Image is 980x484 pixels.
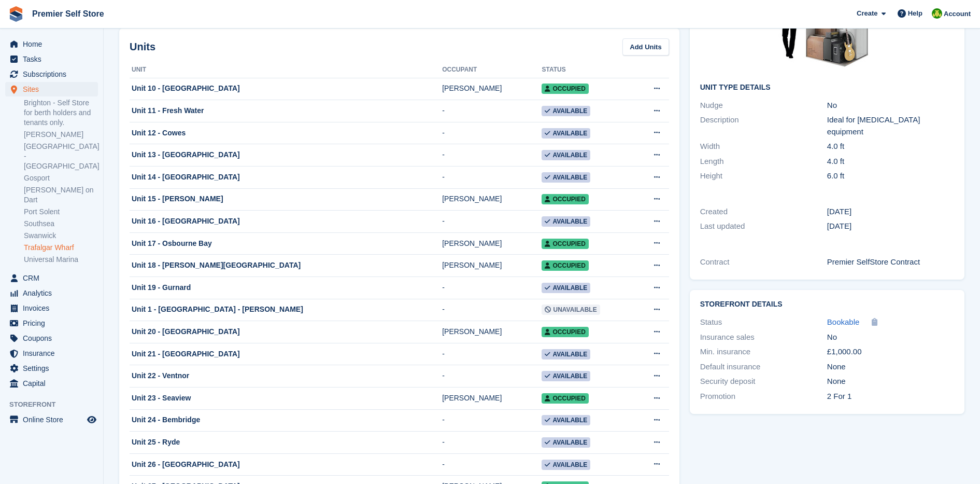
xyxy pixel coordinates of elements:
[442,238,542,249] div: [PERSON_NAME]
[542,437,590,448] span: Available
[542,216,590,227] span: Available
[827,331,954,343] div: No
[542,415,590,425] span: Available
[130,172,442,183] div: Unit 14 - [GEOGRAPHIC_DATA]
[130,437,442,448] div: Unit 25 - Ryde
[700,170,827,182] div: Height
[5,271,98,285] a: menu
[24,173,98,183] a: Gosport
[130,326,442,337] div: Unit 20 - [GEOGRAPHIC_DATA]
[130,105,442,116] div: Unit 11 - Fresh Water
[442,393,542,404] div: [PERSON_NAME]
[827,170,954,182] div: 6.0 ft
[130,216,442,227] div: Unit 16 - [GEOGRAPHIC_DATA]
[23,52,85,66] span: Tasks
[542,460,590,470] span: Available
[542,349,590,359] span: Available
[827,220,954,232] div: [DATE]
[130,83,442,94] div: Unit 10 - [GEOGRAPHIC_DATA]
[700,84,954,92] h2: Unit Type details
[700,331,827,343] div: Insurance sales
[130,193,442,204] div: Unit 15 - [PERSON_NAME]
[542,150,590,160] span: Available
[827,156,954,168] div: 4.0 ft
[442,299,542,321] td: -
[5,412,98,427] a: menu
[23,301,85,315] span: Invoices
[542,305,600,315] span: Unavailable
[857,8,877,19] span: Create
[827,317,860,326] span: Bookable
[130,282,442,293] div: Unit 19 - Gurnard
[700,156,827,168] div: Length
[442,365,542,388] td: -
[130,128,442,139] div: Unit 12 - Cowes
[700,300,954,309] h2: Storefront Details
[24,243,98,253] a: Trafalgar Wharf
[700,256,827,268] div: Contract
[542,260,588,271] span: Occupied
[542,62,634,78] th: Status
[130,62,442,78] th: Unit
[130,149,442,160] div: Unit 13 - [GEOGRAPHIC_DATA]
[827,114,954,137] div: Ideal for [MEDICAL_DATA] equipment
[23,346,85,361] span: Insurance
[130,260,442,271] div: Unit 18 - [PERSON_NAME][GEOGRAPHIC_DATA]
[827,100,954,112] div: No
[9,399,103,410] span: Storefront
[442,432,542,454] td: -
[5,361,98,376] a: menu
[5,346,98,361] a: menu
[442,144,542,167] td: -
[130,39,155,54] h2: Units
[5,37,98,51] a: menu
[542,239,588,249] span: Occupied
[442,453,542,476] td: -
[542,84,588,94] span: Occupied
[700,391,827,403] div: Promotion
[622,38,669,56] a: Add Units
[5,286,98,300] a: menu
[130,393,442,404] div: Unit 23 - Seaview
[542,194,588,204] span: Occupied
[442,167,542,189] td: -
[542,393,588,404] span: Occupied
[908,8,922,19] span: Help
[827,206,954,218] div: [DATE]
[700,316,827,328] div: Status
[700,100,827,112] div: Nudge
[86,413,98,426] a: Preview store
[944,9,971,19] span: Account
[130,304,442,315] div: Unit 1 - [GEOGRAPHIC_DATA] - [PERSON_NAME]
[130,370,442,381] div: Unit 22 - Ventnor
[23,361,85,376] span: Settings
[24,130,98,140] a: [PERSON_NAME]
[932,8,942,19] img: Millie Walcroft
[24,255,98,265] a: Universal Marina
[442,211,542,233] td: -
[442,83,542,94] div: [PERSON_NAME]
[442,277,542,299] td: -
[442,326,542,337] div: [PERSON_NAME]
[23,331,85,345] span: Coupons
[542,106,590,116] span: Available
[23,286,85,300] span: Analytics
[8,6,24,22] img: stora-icon-8386f47178a22dfd0bd8f6a31ec36ba5ce8667c1dd55bd0f319d3a0aa187defe.svg
[130,414,442,425] div: Unit 24 - Bembridge
[23,37,85,51] span: Home
[130,349,442,359] div: Unit 21 - [GEOGRAPHIC_DATA]
[24,142,98,171] a: [GEOGRAPHIC_DATA] - [GEOGRAPHIC_DATA]
[23,271,85,285] span: CRM
[827,391,954,403] div: 2 For 1
[700,376,827,388] div: Security deposit
[130,238,442,249] div: Unit 17 - Osbourne Bay
[827,316,860,328] a: Bookable
[542,371,590,381] span: Available
[24,207,98,217] a: Port Solent
[442,122,542,144] td: -
[24,185,98,205] a: [PERSON_NAME] on Dart
[827,346,954,358] div: £1,000.00
[700,346,827,358] div: Min. insurance
[700,206,827,218] div: Created
[442,409,542,432] td: -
